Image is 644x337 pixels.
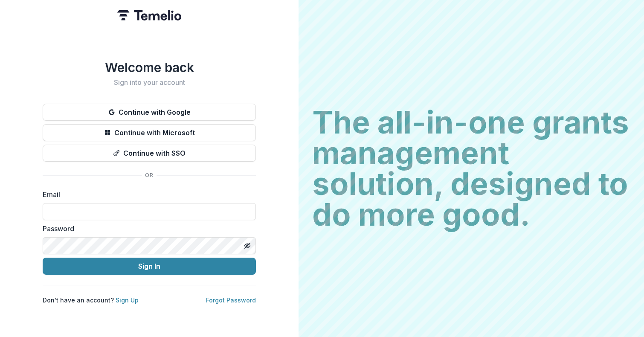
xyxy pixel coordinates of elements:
a: Forgot Password [206,296,256,304]
button: Sign In [43,258,256,275]
img: Temelio [117,10,181,20]
label: Password [43,224,251,234]
button: Continue with Google [43,104,256,121]
h1: Welcome back [43,60,256,75]
h2: Sign into your account [43,78,256,87]
p: Don't have an account? [43,296,139,305]
button: Continue with Microsoft [43,124,256,141]
a: Sign Up [116,296,139,304]
label: Email [43,189,251,200]
button: Toggle password visibility [241,239,254,253]
button: Continue with SSO [43,145,256,162]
